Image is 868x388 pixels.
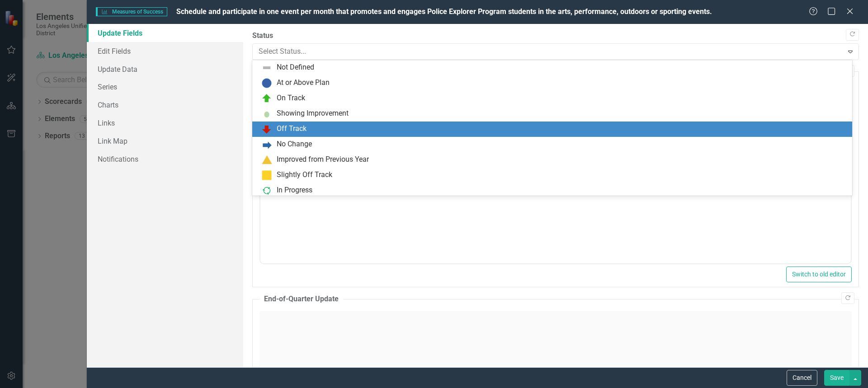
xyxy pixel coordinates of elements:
div: No Change [277,139,312,150]
legend: End-of-Quarter Update [259,294,343,304]
div: At or Above Plan [277,78,330,88]
a: Series [87,78,243,96]
a: Links [87,114,243,132]
button: Cancel [787,370,817,386]
img: Showing Improvement [261,108,272,119]
div: Improved from Previous Year [277,154,369,165]
span: Schedule and participate in one event per month that promotes and engages Police Explorer Program... [176,7,712,16]
img: Off Track [261,124,272,135]
label: Status [252,31,859,41]
a: Notifications [87,150,243,168]
div: Off Track [277,124,307,134]
img: Improved from Previous Year [261,154,272,165]
a: Charts [87,96,243,114]
div: In Progress [277,185,312,196]
a: Edit Fields [87,42,243,60]
button: Switch to old editor [786,266,852,282]
button: Save [824,370,849,386]
img: Not Defined [261,62,272,73]
img: At or Above Plan [261,78,272,89]
img: In Progress [261,185,272,196]
img: No Change [261,139,272,150]
a: Update Data [87,60,243,78]
span: Measures of Success [96,7,167,16]
div: Not Defined [277,62,314,73]
img: On Track [261,93,272,104]
div: On Track [277,93,305,103]
img: Slightly Off Track [261,170,272,181]
div: Showing Improvement [277,108,349,119]
div: Slightly Off Track [277,170,332,180]
a: Update Fields [87,24,243,42]
a: Link Map [87,132,243,150]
